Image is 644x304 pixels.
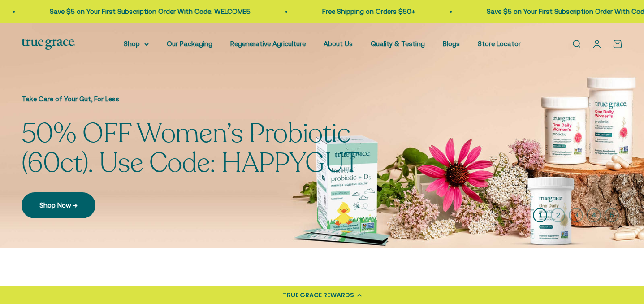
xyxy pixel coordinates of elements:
[324,40,353,48] a: About Us
[478,40,521,48] a: Store Locator
[124,39,149,49] summary: Shop
[22,115,359,182] split-lines: 50% OFF Women’s Probiotic (60ct). Use Code: HAPPYGUT
[283,291,354,300] div: TRUE GRACE REWARDS
[587,208,601,222] button: 4
[605,208,619,222] button: 5
[22,94,416,104] p: Take Care of Your Gut, For Less
[443,40,460,48] a: Blogs
[533,208,547,222] button: 1
[551,208,565,222] button: 2
[167,40,212,48] a: Our Packaging
[319,8,412,15] a: Free Shipping on Orders $50+
[47,6,247,17] p: Save $5 on Your First Subscription Order With Code: WELCOME5
[22,192,95,218] a: Shop Now →
[569,208,583,222] button: 3
[371,40,425,48] a: Quality & Testing
[230,40,306,48] a: Regenerative Agriculture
